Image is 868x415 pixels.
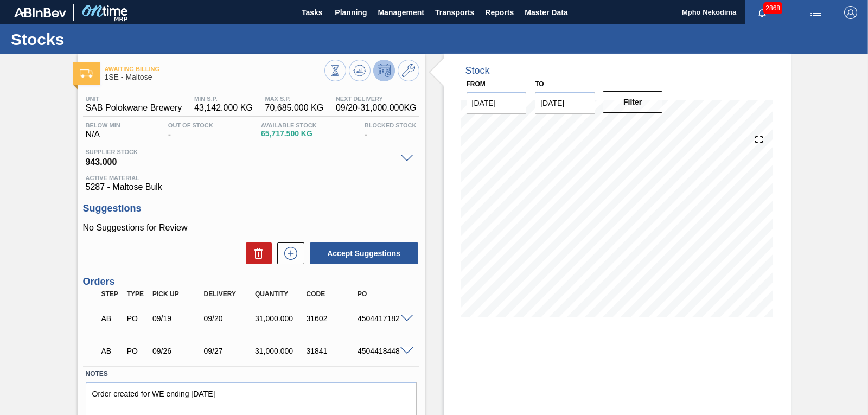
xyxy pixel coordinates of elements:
span: Tasks [300,6,324,19]
label: From [467,80,486,88]
span: 943.000 [86,155,395,166]
div: 31,000.000 [252,314,309,323]
button: Filter [603,91,663,113]
div: Type [124,290,150,298]
label: to [535,80,544,88]
div: Quantity [252,290,309,298]
div: 4504417182 [355,314,411,323]
span: 1SE - Maltose [105,73,324,81]
h3: Suggestions [83,203,419,214]
div: 4504418448 [355,347,411,355]
span: Management [378,6,424,19]
h3: Orders [83,276,419,288]
span: Unit [86,95,182,102]
div: 09/19/2025 [150,314,206,323]
div: 09/20/2025 [201,314,258,323]
img: Logout [844,6,857,19]
div: Purchase order [124,347,150,355]
div: 31602 [304,314,360,323]
span: MAX S.P. [265,95,324,102]
span: SAB Polokwane Brewery [86,103,182,113]
img: Ícone [80,69,93,78]
button: Accept Suggestions [310,242,418,264]
span: Planning [335,6,367,19]
span: Awaiting Billing [105,66,324,72]
img: userActions [809,6,822,19]
input: mm/dd/yyyy [535,92,595,114]
h1: Stocks [11,33,203,46]
span: 65,717.500 KG [261,130,317,138]
div: Delete Suggestions [240,242,272,264]
label: Notes [86,366,417,382]
span: Below Min [86,122,120,129]
span: 43,142.000 KG [194,103,253,113]
span: Next Delivery [336,95,417,102]
span: 70,685.000 KG [265,103,324,113]
div: - [165,122,216,139]
span: Available Stock [261,122,317,129]
span: Active Material [86,175,417,181]
div: Pick up [150,290,206,298]
p: AB [101,314,122,323]
span: Out Of Stock [168,122,213,129]
div: 09/26/2025 [150,347,206,355]
div: Awaiting Billing [99,339,125,363]
span: 09/20 - 31,000.000 KG [336,103,417,113]
span: 2868 [763,2,782,14]
button: Update Chart [349,60,371,81]
button: Stocks Overview [324,60,346,81]
div: New suggestion [272,242,304,264]
div: N/A [83,122,123,139]
div: Step [99,290,125,298]
div: Purchase order [124,314,150,323]
div: Delivery [201,290,258,298]
p: No Suggestions for Review [83,223,419,233]
div: Stock [465,65,490,76]
input: mm/dd/yyyy [467,92,527,114]
span: Transports [435,6,474,19]
div: Code [304,290,360,298]
div: PO [355,290,411,298]
button: Deprogram Stock [373,60,395,81]
span: Supplier Stock [86,149,395,155]
img: TNhmsLtSVTkK8tSr43FrP2fwEKptu5GPRR3wAAAABJRU5ErkJggg== [14,8,66,17]
button: Notifications [745,5,780,20]
p: AB [101,347,122,355]
div: - [362,122,419,139]
div: Accept Suggestions [304,241,419,265]
div: 31841 [304,347,360,355]
span: 5287 - Maltose Bulk [86,182,417,192]
span: Master Data [525,6,567,19]
span: Reports [485,6,514,19]
div: Awaiting Billing [99,307,125,330]
span: MIN S.P. [194,95,253,102]
div: 31,000.000 [252,347,309,355]
button: Go to Master Data / General [398,60,419,81]
div: 09/27/2025 [201,347,258,355]
span: Blocked Stock [365,122,417,129]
